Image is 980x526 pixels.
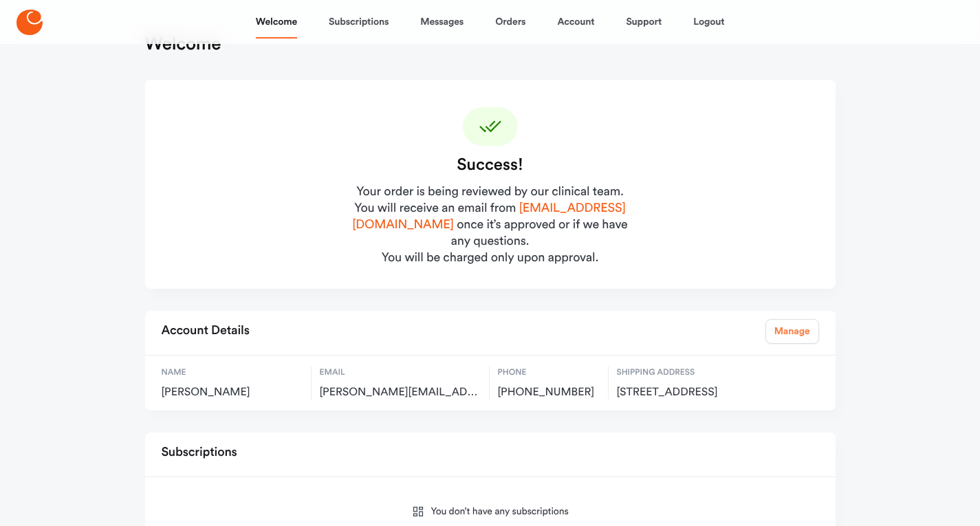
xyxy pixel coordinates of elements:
[145,33,221,55] h1: Welcome
[765,319,819,344] a: Manage
[617,386,765,399] span: 1310 S Greenstone Lane, Dallas, US, 75137
[457,154,523,176] div: Success!
[256,6,297,39] a: Welcome
[320,386,481,399] span: yolanda.ulloa2012@gmail.com
[345,184,635,267] div: Your order is being reviewed by our clinical team. You will receive an email from once it’s appro...
[498,386,600,399] span: [PHONE_NUMBER]
[352,202,626,231] a: [EMAIL_ADDRESS][DOMAIN_NAME]
[320,366,481,379] span: Email
[495,6,525,39] a: Orders
[693,6,724,39] a: Logout
[617,366,765,379] span: Shipping Address
[329,6,389,39] a: Subscriptions
[557,6,594,39] a: Account
[162,441,237,465] h2: Subscriptions
[498,366,600,379] span: Phone
[162,319,250,344] h2: Account Details
[162,366,303,379] span: Name
[626,6,662,39] a: Support
[162,386,303,399] span: [PERSON_NAME]
[420,6,464,39] a: Messages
